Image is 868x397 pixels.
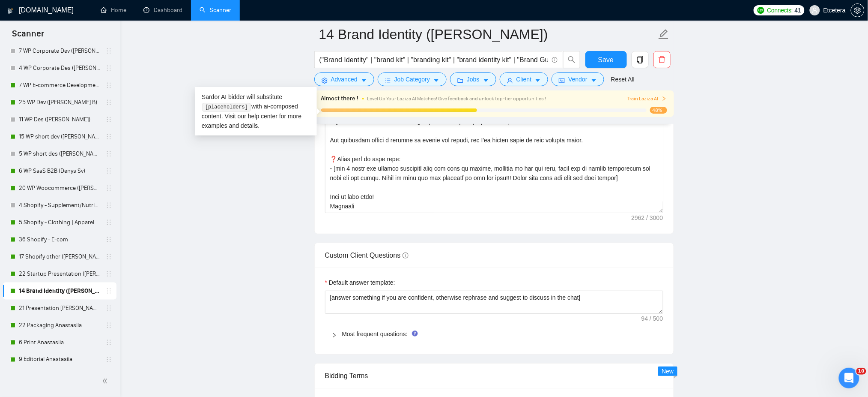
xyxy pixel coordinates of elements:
span: user [812,7,818,13]
input: Search Freelance Jobs... [319,54,548,65]
a: 22 Startup Presentation ([PERSON_NAME]) [19,265,100,283]
button: copy [632,51,649,68]
span: Job Category [394,75,430,84]
span: holder [105,185,112,192]
a: 4 Shopify - Supplement/Nutrition/Food Website [19,197,100,214]
span: Level Up Your Laziza AI Matches! Give feedback and unlock top-tier opportunities ! [367,96,546,102]
span: caret-down [433,77,439,84]
span: holder [105,150,112,157]
a: 6 Print Anastasiia [19,334,100,351]
span: info-circle [403,253,409,259]
span: idcard [559,77,565,84]
div: Most frequent questions: [325,324,663,344]
iframe: Intercom live chat [839,368,859,388]
a: Most frequent questions: [342,331,408,337]
button: folderJobscaret-down [450,72,496,86]
span: holder [105,322,112,329]
span: holder [105,202,112,209]
a: 22 Packaging Anastasiia [19,317,100,334]
span: Vendor [568,75,587,84]
span: caret-down [361,77,367,84]
span: Save [598,54,614,65]
code: [placeholders] [203,103,250,111]
span: search [564,56,580,63]
a: 7 WP Corporate Dev ([PERSON_NAME] B) [19,42,100,60]
span: holder [105,305,112,312]
a: 6 WP SaaS B2B (Denys Sv) [19,162,100,180]
button: Save [585,51,627,68]
span: copy [632,56,648,63]
span: right [332,333,337,338]
a: 11 WP Des ([PERSON_NAME]) [19,111,100,128]
a: 5 Shopify - Clothing | Apparel Website [19,214,100,231]
button: Train Laziza AI [627,95,667,103]
img: logo [7,4,13,18]
span: 10 [856,368,866,375]
span: Jobs [467,75,480,84]
span: holder [105,48,112,54]
span: New [662,368,674,375]
img: upwork-logo.png [758,7,764,14]
a: 4 WP Corporate Des ([PERSON_NAME]) [19,60,100,77]
button: setting [851,3,865,17]
a: 17 Shopify other ([PERSON_NAME]) [19,248,100,265]
span: double-left [102,377,110,385]
span: holder [105,253,112,260]
span: delete [654,56,670,63]
div: Sardor AI bidder will substitute with ai-composed content. Visit our for more examples and details. [195,87,317,135]
label: Default answer template: [325,278,395,287]
span: Advanced [331,75,358,84]
span: Connects: [767,6,793,15]
span: right [662,96,667,101]
span: holder [105,82,112,89]
a: 5 WP short des ([PERSON_NAME]) [19,145,100,162]
a: 7 WP E-commerce Development ([PERSON_NAME] B) [19,77,100,94]
span: info-circle [552,57,558,63]
button: delete [653,51,671,68]
span: holder [105,219,112,226]
span: folder [457,77,463,84]
a: 14 Brand Identity ([PERSON_NAME]) [19,283,100,300]
a: dashboardDashboard [143,6,182,14]
a: 15 WP short dev ([PERSON_NAME] B) [19,128,100,145]
input: Scanner name... [319,24,656,45]
span: holder [105,236,112,243]
span: holder [105,168,112,174]
a: setting [851,7,865,14]
span: 48% [650,107,667,114]
span: holder [105,356,112,363]
button: search [563,51,580,68]
a: 9 Editorial Anastasiia [19,351,100,368]
a: 25 WP Dev ([PERSON_NAME] B) [19,94,100,111]
a: Reset All [611,75,635,84]
div: Bidding Terms [325,364,663,388]
a: 20 WP Woocommerce ([PERSON_NAME]) [19,180,100,197]
span: setting [851,7,864,14]
a: 21 Presentation [PERSON_NAME] [19,300,100,317]
span: holder [105,116,112,123]
span: 41 [795,6,801,15]
span: Almost there ! [321,94,359,103]
span: holder [105,133,112,140]
span: user [507,77,513,84]
span: holder [105,339,112,346]
a: help center [248,113,277,120]
span: Client [516,75,532,84]
div: Tooltip anchor [411,330,419,337]
button: userClientcaret-down [500,72,549,86]
button: barsJob Categorycaret-down [378,72,447,86]
button: idcardVendorcaret-down [552,72,604,86]
a: homeHome [101,6,126,14]
span: edit [658,29,669,40]
button: settingAdvancedcaret-down [314,72,374,86]
a: searchScanner [200,6,231,14]
a: 36 Shopify - E-com [19,231,100,248]
span: holder [105,99,112,106]
span: caret-down [591,77,597,84]
span: setting [322,77,328,84]
span: caret-down [535,77,541,84]
span: Scanner [5,27,51,45]
span: caret-down [483,77,489,84]
span: holder [105,65,112,72]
